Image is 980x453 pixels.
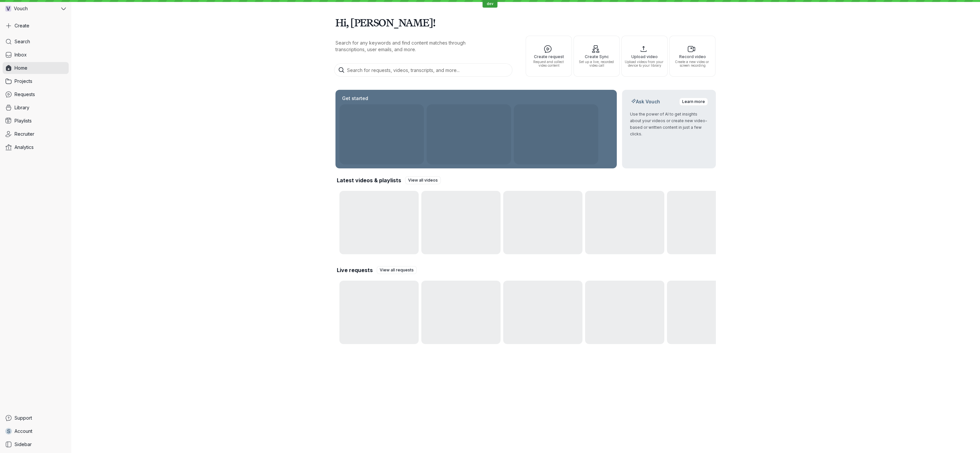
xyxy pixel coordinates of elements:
span: Requests [15,91,35,98]
span: Record video [672,54,713,59]
a: View all requests [377,266,417,274]
a: Home [3,62,69,74]
span: Create [15,22,29,29]
span: Set up a live, recorded video call [577,60,617,67]
span: Request and collect video content [529,60,569,67]
a: Requests [3,88,69,100]
button: Record videoCreate a new video or screen recording [669,36,716,77]
span: Learn more [682,98,705,105]
button: VVouch [3,3,69,15]
span: Analytics [15,144,34,151]
span: Create Sync [577,54,617,59]
h2: Get started [341,95,369,102]
a: Recruiter [3,128,69,140]
button: Create requestRequest and collect video content [526,36,572,77]
span: View all requests [380,267,414,273]
span: Upload video [624,54,665,59]
a: Sidebar [3,438,69,450]
span: Playlists [15,118,32,124]
p: Use the power of AI to get insights about your videos or create new video-based or written conten... [630,111,708,137]
span: Vouch [14,5,28,12]
span: Create request [529,54,569,59]
a: Inbox [3,49,69,61]
h2: Live requests [337,266,373,274]
button: Create SyncSet up a live, recorded video call [574,36,620,77]
span: Account [15,428,32,435]
span: Projects [15,78,32,85]
a: Playlists [3,115,69,127]
span: Home [15,65,27,71]
h2: Ask Vouch [630,98,661,105]
span: Inbox [15,52,27,58]
span: Create a new video or screen recording [672,60,713,67]
span: S [7,428,11,435]
span: V [6,5,10,12]
div: Vouch [3,3,60,15]
a: Learn more [679,98,708,106]
a: Analytics [3,141,69,153]
input: Search for requests, videos, transcripts, and more... [334,63,512,77]
a: View all videos [405,176,441,184]
button: Upload videoUpload videos from your device to your library [621,36,668,77]
button: Create [3,20,69,32]
a: SAccount [3,425,69,437]
span: Support [15,415,32,421]
span: Search [15,38,30,45]
h2: Latest videos & playlists [337,177,401,184]
span: Sidebar [15,441,32,448]
span: Upload videos from your device to your library [624,60,665,67]
a: Library [3,102,69,114]
span: View all videos [408,177,438,184]
a: Projects [3,75,69,87]
a: Support [3,412,69,424]
span: Recruiter [15,131,34,137]
h1: Hi, [PERSON_NAME]! [335,13,716,32]
a: Search [3,36,69,48]
span: Library [15,104,29,111]
p: Search for any keywords and find content matches through transcriptions, user emails, and more. [335,40,494,53]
